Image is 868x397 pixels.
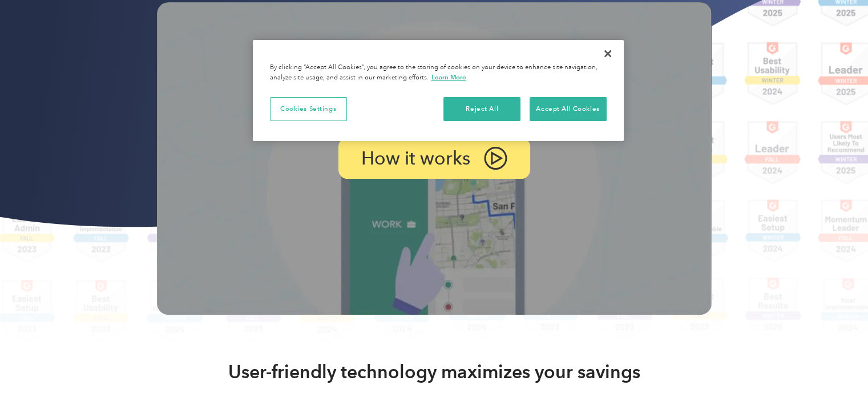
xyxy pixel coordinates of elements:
[84,68,141,92] input: Submit
[253,40,624,141] div: Privacy
[431,73,466,81] a: More information about your privacy, opens in a new tab
[228,360,640,383] h2: User-friendly technology maximizes your savings
[270,97,347,121] button: Cookies Settings
[530,97,607,121] button: Accept All Cookies
[361,150,470,166] p: How it works
[270,63,607,83] div: By clicking “Accept All Cookies”, you agree to the storing of cookies on your device to enhance s...
[443,97,520,121] button: Reject All
[595,41,620,66] button: Close
[253,40,624,141] div: Cookie banner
